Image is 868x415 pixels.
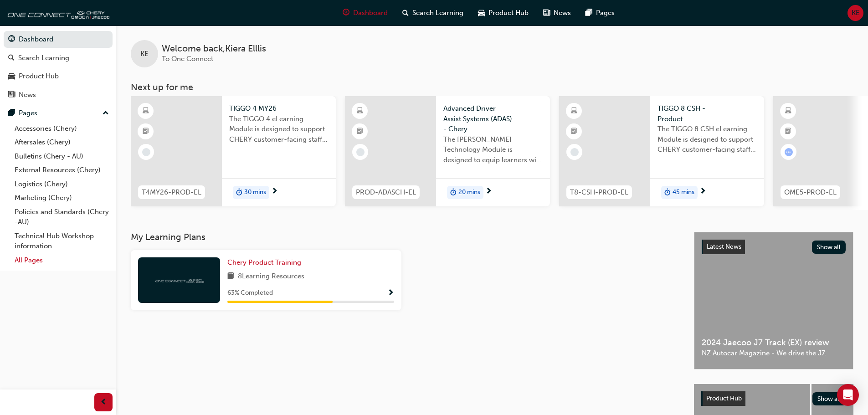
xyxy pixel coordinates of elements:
a: Logistics (Chery) [11,177,113,191]
span: Product Hub [706,395,742,402]
span: search-icon [402,7,409,19]
img: oneconnect [154,276,204,284]
span: NZ Autocar Magazine - We drive the J7. [702,348,846,359]
span: guage-icon [343,7,349,19]
span: news-icon [8,91,15,99]
span: search-icon [8,54,15,62]
span: booktick-icon [785,126,791,138]
a: Policies and Standards (Chery -AU) [11,205,113,229]
span: To One Connect [162,55,213,63]
button: Pages [4,105,113,122]
a: pages-iconPages [578,4,622,22]
span: news-icon [543,7,550,19]
button: Show all [812,241,846,254]
a: news-iconNews [536,4,578,22]
span: learningResourceType_ELEARNING-icon [571,105,577,117]
span: duration-icon [236,187,242,199]
span: Advanced Driver Assist Systems (ADAS) - Chery [443,103,543,134]
a: car-iconProduct Hub [471,4,536,22]
span: next-icon [271,188,278,196]
a: Product HubShow all [701,391,846,406]
span: booktick-icon [571,126,577,138]
a: Product Hub [4,68,113,85]
span: learningRecordVerb_NONE-icon [142,148,150,156]
span: KE [852,8,860,18]
div: Open Intercom Messenger [837,384,859,406]
span: learningResourceType_ELEARNING-icon [785,105,791,117]
span: TIGGO 4 MY26 [229,103,329,114]
span: Dashboard [353,8,388,18]
button: Show Progress [387,287,394,299]
a: Marketing (Chery) [11,191,113,205]
span: The [PERSON_NAME] Technology Module is designed to equip learners with essential knowledge about ... [443,134,543,165]
a: Technical Hub Workshop information [11,229,113,253]
a: T4MY26-PROD-ELTIGGO 4 MY26The TIGGO 4 eLearning Module is designed to support CHERY customer-faci... [131,96,336,206]
a: Dashboard [4,31,113,48]
span: 8 Learning Resources [238,271,304,282]
a: External Resources (Chery) [11,163,113,177]
span: learningRecordVerb_NONE-icon [356,148,365,156]
a: Chery Product Training [227,257,305,268]
span: PROD-ADASCH-EL [356,187,416,198]
span: up-icon [103,108,109,119]
span: TIGGO 8 CSH - Product [657,103,757,124]
a: Bulletins (Chery - AU) [11,149,113,164]
span: Product Hub [488,8,529,18]
span: duration-icon [664,187,671,199]
img: oneconnect [5,4,109,22]
h3: My Learning Plans [131,232,679,242]
span: 20 mins [458,187,480,198]
button: KE [847,5,863,21]
h3: Next up for me [116,82,868,92]
span: prev-icon [100,397,107,408]
span: Welcome back , Kiera Elllis [162,44,266,54]
span: OME5-PROD-EL [784,187,837,198]
a: Search Learning [4,50,113,67]
span: next-icon [485,188,492,196]
span: T4MY26-PROD-EL [142,187,201,198]
a: All Pages [11,253,113,267]
span: pages-icon [586,7,592,19]
span: Show Progress [387,289,394,297]
span: learningRecordVerb_NONE-icon [570,148,579,156]
span: 2024 Jaecoo J7 Track (EX) review [702,338,846,348]
span: learningRecordVerb_ATTEMPT-icon [785,148,793,156]
span: News [554,8,571,18]
span: T8-CSH-PROD-EL [570,187,628,198]
span: 63 % Completed [227,288,273,298]
a: search-iconSearch Learning [395,4,471,22]
a: guage-iconDashboard [335,4,395,22]
span: 45 mins [673,187,694,198]
span: Search Learning [412,8,463,18]
span: guage-icon [8,36,15,44]
span: The TIGGO 4 eLearning Module is designed to support CHERY customer-facing staff with the product ... [229,114,329,145]
div: Product Hub [19,71,59,82]
a: T8-CSH-PROD-ELTIGGO 8 CSH - ProductThe TIGGO 8 CSH eLearning Module is designed to support CHERY ... [559,96,764,206]
a: Latest NewsShow all2024 Jaecoo J7 Track (EX) reviewNZ Autocar Magazine - We drive the J7. [694,232,853,369]
span: Pages [596,8,615,18]
a: News [4,87,113,103]
a: Latest NewsShow all [702,240,846,254]
div: Search Learning [18,53,69,63]
span: Latest News [707,243,741,251]
span: duration-icon [450,187,457,199]
a: Aftersales (Chery) [11,135,113,149]
button: DashboardSearch LearningProduct HubNews [4,29,113,105]
span: car-icon [8,72,15,81]
span: KE [140,49,149,59]
a: PROD-ADASCH-ELAdvanced Driver Assist Systems (ADAS) - CheryThe [PERSON_NAME] Technology Module is... [345,96,550,206]
div: Pages [19,108,37,118]
span: booktick-icon [143,126,149,138]
span: book-icon [227,271,234,282]
a: Accessories (Chery) [11,122,113,136]
span: next-icon [699,188,706,196]
span: pages-icon [8,109,15,118]
span: 30 mins [244,187,266,198]
button: Show all [812,392,847,405]
div: News [19,90,36,100]
span: learningResourceType_ELEARNING-icon [143,105,149,117]
span: The TIGGO 8 CSH eLearning Module is designed to support CHERY customer-facing staff with the prod... [657,124,757,155]
span: car-icon [478,7,485,19]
